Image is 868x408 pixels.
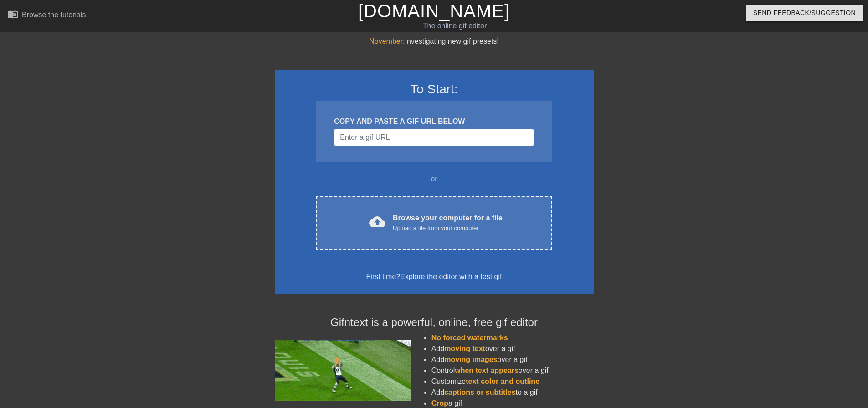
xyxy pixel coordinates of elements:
li: Add over a gif [431,343,594,354]
span: captions or subtitles [444,388,515,396]
span: moving images [444,356,497,363]
a: [DOMAIN_NAME] [358,1,510,21]
div: Upload a file from your computer [393,224,503,233]
li: Control over a gif [431,365,594,376]
button: Send Feedback/Suggestion [746,5,863,21]
li: Customize [431,376,594,387]
div: Browse your computer for a file [393,213,503,233]
span: Crop [431,399,448,407]
a: Browse the tutorials! [7,9,88,23]
h4: Gifntext is a powerful, online, free gif editor [275,316,594,329]
div: Investigating new gif presets! [275,36,594,47]
h3: To Start: [287,82,582,97]
li: Add over a gif [431,354,594,365]
div: The online gif editor [294,20,616,31]
input: Username [334,129,534,146]
img: football_small.gif [275,340,411,401]
span: cloud_upload [369,214,385,230]
div: or [298,173,570,184]
span: moving text [444,345,485,352]
span: text color and outline [466,377,539,385]
a: Explore the editor with a test gif [400,273,502,280]
span: November: [369,37,405,45]
div: COPY AND PASTE A GIF URL BELOW [334,116,534,127]
li: Add to a gif [431,387,594,398]
div: Browse the tutorials! [22,11,88,19]
span: menu_book [7,9,18,20]
span: Send Feedback/Suggestion [753,7,856,19]
div: First time? [287,271,582,282]
span: No forced watermarks [431,334,508,342]
span: when text appears [455,367,519,374]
